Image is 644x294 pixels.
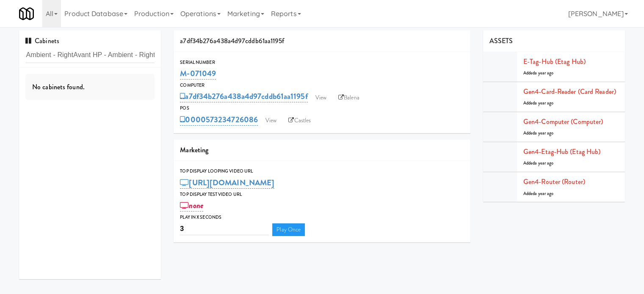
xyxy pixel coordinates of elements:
[523,57,586,66] a: E-tag-hub (Etag Hub)
[334,91,364,104] a: Balena
[174,30,470,52] div: a7df34b276a438a4d97cddb61aa1195f
[523,147,600,157] a: Gen4-etag-hub (Etag Hub)
[489,36,513,46] span: ASSETS
[180,200,203,212] a: none
[32,82,85,92] span: No cabinets found.
[523,70,554,76] span: Added
[535,100,553,106] span: a year ago
[535,70,553,76] span: a year ago
[19,6,34,21] img: Micromart
[261,114,281,127] a: View
[25,36,59,46] span: Cabinets
[535,190,553,197] span: a year ago
[523,117,603,126] a: Gen4-computer (Computer)
[25,47,155,63] input: Search cabinets
[180,68,216,80] a: M-071049
[180,104,464,113] div: POS
[523,100,554,106] span: Added
[180,177,274,189] a: [URL][DOMAIN_NAME]
[180,213,464,222] div: Play in X seconds
[180,190,464,199] div: Top Display Test Video Url
[180,167,464,176] div: Top Display Looping Video Url
[180,114,258,126] a: 0000573234726086
[523,190,554,197] span: Added
[523,177,585,187] a: Gen4-router (Router)
[272,223,305,236] a: Play Once
[535,130,553,136] span: a year ago
[535,160,553,166] span: a year ago
[311,91,331,104] a: View
[180,81,464,90] div: Computer
[523,160,554,166] span: Added
[180,145,208,155] span: Marketing
[523,130,554,136] span: Added
[180,58,464,67] div: Serial Number
[523,87,616,96] a: Gen4-card-reader (Card Reader)
[180,91,307,102] a: a7df34b276a438a4d97cddb61aa1195f
[284,114,315,127] a: Castles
